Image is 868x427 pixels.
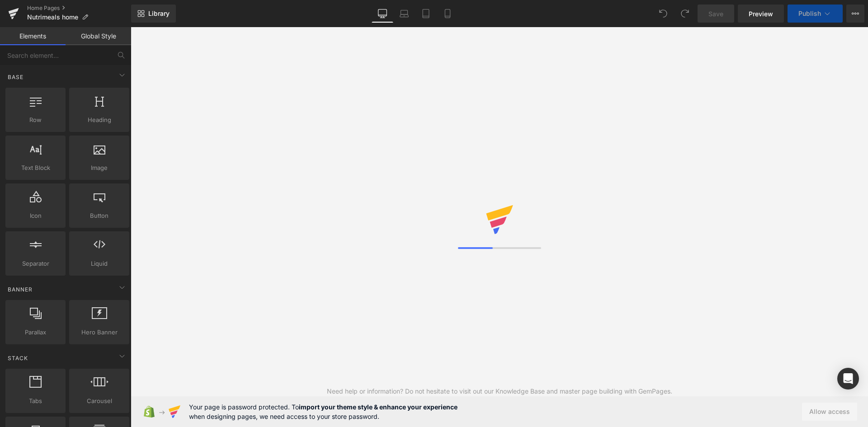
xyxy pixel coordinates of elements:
[27,5,131,12] a: Home Pages
[7,73,24,81] span: Base
[72,163,127,173] span: Image
[72,259,127,268] span: Liquid
[837,368,859,389] div: Open Intercom Messenger
[8,259,63,268] span: Separator
[372,5,393,23] a: Desktop
[7,285,33,294] span: Banner
[27,14,78,21] span: Nutrimeals home
[798,10,821,17] span: Publish
[72,211,127,221] span: Button
[8,328,63,337] span: Parallax
[654,5,672,23] button: Undo
[676,5,694,23] button: Redo
[72,115,127,125] span: Heading
[8,396,63,406] span: Tabs
[788,5,843,23] button: Publish
[415,5,437,23] a: Tablet
[327,386,672,396] div: Need help or information? Do not hesitate to visit out our Knowledge Base and master page buildin...
[802,403,857,421] button: Allow access
[437,5,458,23] a: Mobile
[299,403,458,411] strong: import your theme style & enhance your experience
[749,9,773,19] span: Preview
[8,211,63,221] span: Icon
[66,27,131,45] a: Global Style
[72,328,127,337] span: Hero Banner
[189,402,458,421] span: Your page is password protected. To when designing pages, we need access to your store password.
[72,396,127,406] span: Carousel
[708,9,723,19] span: Save
[148,9,170,18] span: Library
[8,163,63,173] span: Text Block
[131,5,176,23] a: New Library
[738,5,784,23] a: Preview
[846,5,864,23] button: More
[8,115,63,125] span: Row
[393,5,415,23] a: Laptop
[7,354,29,362] span: Stack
